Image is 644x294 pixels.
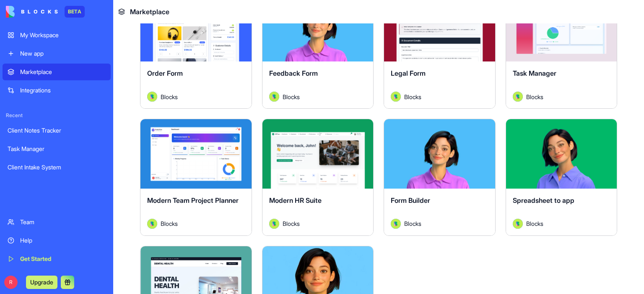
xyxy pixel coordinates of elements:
a: BETA [6,6,85,18]
a: New app [3,45,111,62]
span: Order Form [147,69,183,77]
a: Task Manager [3,141,111,157]
img: Avatar [391,219,401,229]
span: Blocks [526,92,543,101]
a: My Workspace [3,27,111,43]
a: Modern HR SuiteAvatarBlocks [262,119,374,235]
div: Marketplace [20,68,106,76]
span: Marketplace [130,7,169,17]
img: Avatar [269,92,279,102]
img: Avatar [513,219,523,229]
a: Team [3,214,111,230]
span: Modern HR Suite [269,196,322,205]
div: New app [20,49,106,58]
span: Blocks [283,219,300,228]
span: Modern Team Project Planner [147,196,239,205]
span: Blocks [161,92,178,101]
span: Form Builder [391,196,430,205]
span: Blocks [404,92,421,101]
a: Form BuilderAvatarBlocks [384,119,496,235]
a: Marketplace [3,64,111,80]
span: Feedback Form [269,69,318,77]
div: Integrations [20,86,106,95]
span: Recent [3,112,111,119]
a: Get Started [3,251,111,267]
a: Client Intake System [3,159,111,176]
img: Avatar [513,92,523,102]
div: BETA [65,6,85,18]
img: Avatar [391,92,401,102]
div: My Workspace [20,31,106,39]
img: Avatar [269,219,279,229]
div: Client Notes Tracker [8,126,106,135]
a: Upgrade [26,278,57,286]
img: logo [6,6,58,18]
span: R [4,276,18,289]
div: Task Manager [8,145,106,153]
div: Client Intake System [8,163,106,171]
img: Avatar [147,92,157,102]
div: Get Started [20,255,106,263]
span: Spreadsheet to app [513,196,574,205]
button: Upgrade [26,276,57,289]
a: Modern Team Project PlannerAvatarBlocks [140,119,252,235]
span: Task Manager [513,69,556,77]
img: Avatar [147,219,157,229]
a: Client Notes Tracker [3,122,111,139]
span: Blocks [526,219,543,228]
a: Spreadsheet to appAvatarBlocks [506,119,618,235]
div: Team [20,218,106,226]
span: Blocks [161,219,178,228]
span: Legal Form [391,69,426,77]
span: Blocks [404,219,421,228]
div: Help [20,236,106,245]
a: Integrations [3,82,111,99]
a: Help [3,232,111,249]
span: Blocks [283,92,300,101]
